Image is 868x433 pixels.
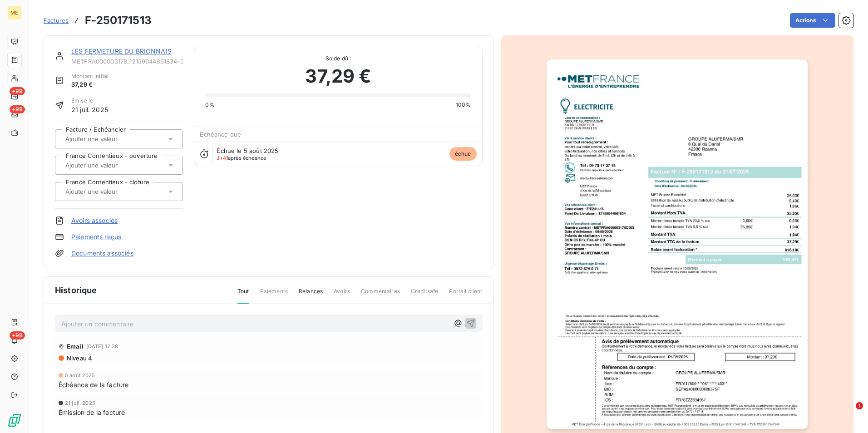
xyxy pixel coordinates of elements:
[44,16,69,25] a: Factures
[856,402,863,409] span: 1
[71,232,121,241] a: Paiements reçus
[547,59,808,429] img: invoice_thumbnail
[790,13,835,28] button: Actions
[85,12,152,29] h3: F-250171513
[361,287,400,303] span: Commentaires
[71,216,118,225] a: Avoirs associés
[59,408,125,417] span: Émission de la facture
[71,47,172,55] a: LES FERMETURE DU BRIONNAIS
[7,5,22,20] div: ME
[66,354,92,362] span: Niveau 4
[71,105,108,114] span: 21 juil. 2025
[71,58,183,65] span: METFRA000003178_12159044861834-CA1
[299,287,323,303] span: Relances
[71,80,108,89] span: 37,29 €
[837,402,859,424] iframe: Intercom live chat
[71,97,108,105] span: Émise le
[334,287,350,303] span: Avoirs
[217,147,278,154] span: Échue le 5 août 2025
[205,54,471,63] span: Solde dû :
[449,147,477,161] span: échue
[7,413,22,428] img: Logo LeanPay
[456,101,471,109] span: 100%
[205,101,214,109] span: 0%
[44,17,69,24] span: Factures
[67,343,84,350] span: Email
[71,72,108,80] span: Montant initial
[217,155,228,161] span: J+41
[260,287,288,303] span: Paiements
[59,380,128,389] span: Échéance de la facture
[71,249,133,258] a: Documents associés
[64,161,156,169] input: Ajouter une valeur
[449,287,482,303] span: Portail client
[10,87,25,95] span: +99
[411,287,439,303] span: Creditsafe
[305,63,371,90] span: 37,29 €
[64,135,156,143] input: Ajouter une valeur
[237,287,249,304] span: Tout
[200,131,241,138] span: Échéance due
[65,373,95,378] span: 5 août 2025
[217,155,266,161] span: après échéance
[10,331,25,340] span: +99
[64,187,156,196] input: Ajouter une valeur
[86,344,118,349] span: [DATE] 12:38
[10,105,25,113] span: +99
[65,400,95,406] span: 21 juil. 2025
[55,284,97,296] span: Historique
